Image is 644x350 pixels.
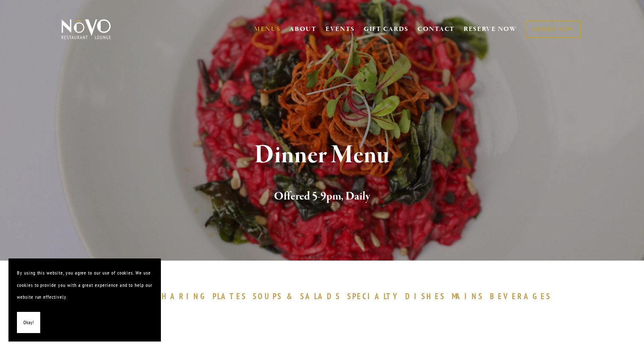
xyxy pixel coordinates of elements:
img: Novo Restaurant &amp; Lounge [60,19,113,40]
a: MAINS [452,291,488,301]
a: SPECIALTYDISHES [347,291,450,301]
a: ORDER NOW [525,21,580,38]
section: Cookie banner [8,258,161,342]
a: SHARINGPLATES [157,291,251,301]
h1: Dinner Menu [75,142,569,169]
a: BEVERAGES [490,291,556,301]
span: DISHES [405,291,445,301]
span: Okay! [23,317,34,329]
a: CONTACT [417,21,455,37]
a: GIFT CARDS [364,21,409,37]
p: By using this website, you agree to our use of cookies. We use cookies to provide you with a grea... [17,267,152,303]
a: SOUPS&SALADS [253,291,345,301]
span: SHARING [157,291,208,301]
span: PLATES [213,291,247,301]
span: SALADS [300,291,341,301]
h2: Offered 5-9pm, Daily [75,188,569,206]
a: MENUS [254,25,281,33]
a: ABOUT [289,25,317,33]
span: MAINS [452,291,484,301]
span: SOUPS [253,291,282,301]
span: BEVERAGES [490,291,552,301]
a: EVENTS [326,25,355,33]
span: & [287,291,296,301]
button: Okay! [17,312,40,333]
a: RESERVE NOW [464,21,517,37]
span: SPECIALTY [347,291,401,301]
